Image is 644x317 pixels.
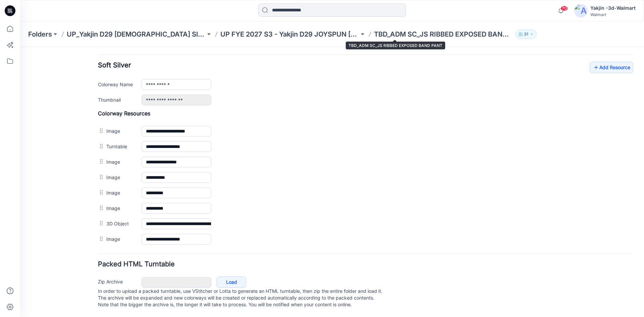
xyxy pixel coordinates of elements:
label: Zip Archive [78,231,115,238]
img: avatar [574,4,588,17]
label: Thumbnail [78,49,115,56]
label: Image [86,188,115,196]
h4: Colorway Resources [78,63,613,70]
p: 31 [524,31,528,38]
label: Image [86,157,115,165]
a: UP_Yakjin D29 [DEMOGRAPHIC_DATA] Sleep [67,30,206,39]
label: Image [86,111,115,118]
div: Walmart [590,12,636,17]
p: In order to upload a packed turntable, use VStitcher or Lotta to generate an HTML turntable, then... [78,241,613,261]
label: Image [86,126,115,134]
label: Image [86,142,115,149]
a: UP FYE 2027 S3 - Yakjin D29 JOYSPUN [DEMOGRAPHIC_DATA] Sleepwear [220,30,359,39]
h4: Packed HTML Turntable [78,214,613,220]
div: Yakjin -3d-Walmart [590,4,636,12]
a: Folders [28,30,52,39]
a: Load [197,229,226,241]
button: 31 [516,30,537,39]
label: Image [86,80,115,88]
label: Turntable [86,96,115,103]
p: TBD_ADM SC_JS RIBBED EXPOSED BAND PANT [374,30,513,39]
iframe: edit-style [20,47,644,317]
span: 70 [560,6,568,11]
label: 3D Object [86,173,115,180]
